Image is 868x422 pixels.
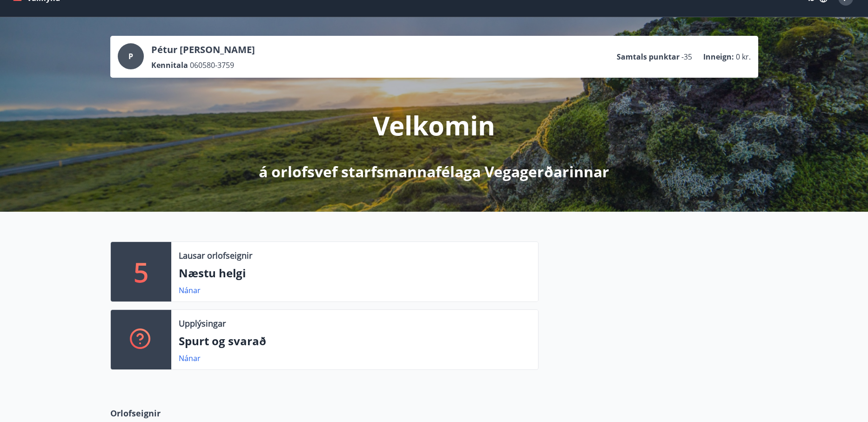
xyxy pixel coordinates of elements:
[151,43,255,56] p: Pétur [PERSON_NAME]
[736,52,751,62] span: 0 kr.
[179,285,201,295] a: Nánar
[128,51,133,61] span: P
[179,333,531,349] p: Spurt og svarað
[179,317,226,329] p: Upplýsingar
[703,52,734,62] p: Inneign :
[110,407,161,419] span: Orlofseignir
[179,265,531,281] p: Næstu helgi
[190,60,234,70] span: 060580-3759
[259,161,609,182] p: á orlofsvef starfsmannafélaga Vegagerðarinnar
[134,254,148,289] p: 5
[151,60,188,70] p: Kennitala
[681,52,692,62] span: -35
[179,249,252,261] p: Lausar orlofseignir
[617,52,680,62] p: Samtals punktar
[373,107,495,143] p: Velkomin
[179,353,201,363] a: Nánar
